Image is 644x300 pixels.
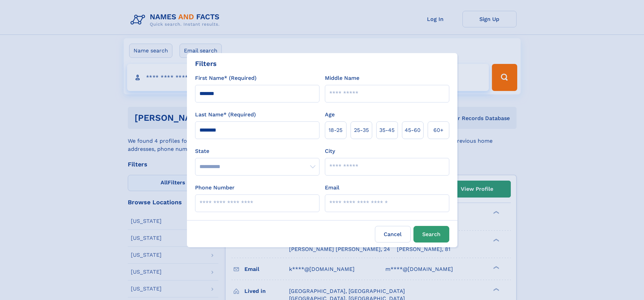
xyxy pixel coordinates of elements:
label: Email [325,184,339,192]
label: Middle Name [325,74,359,82]
button: Search [413,226,449,243]
label: First Name* (Required) [195,74,257,82]
label: Phone Number [195,184,235,192]
span: 18‑25 [329,126,342,134]
label: Age [325,111,335,119]
label: Cancel [375,226,411,243]
label: Last Name* (Required) [195,111,256,119]
span: 35‑45 [379,126,395,134]
span: 25‑35 [354,126,369,134]
label: State [195,147,319,155]
span: 45‑60 [405,126,421,134]
span: 60+ [433,126,444,134]
div: Filters [195,59,217,69]
label: City [325,147,335,155]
